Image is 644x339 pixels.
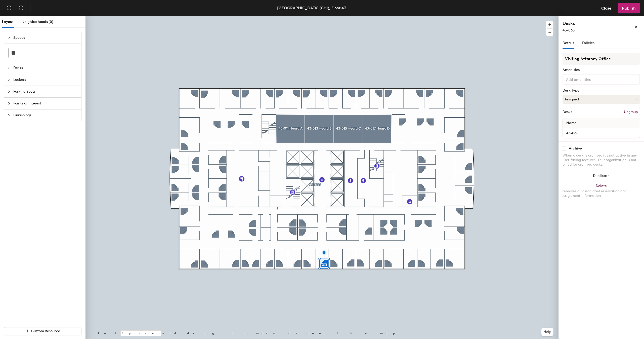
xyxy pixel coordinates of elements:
[31,329,60,333] span: Custom Resource
[277,5,346,11] div: [GEOGRAPHIC_DATA] (CHI), Floor 43
[13,109,78,121] span: Furnishings
[563,110,572,114] div: Desks
[559,181,644,203] button: DeleteRemoves all associated reservation and assignment information
[13,98,78,109] span: Points of Interest
[564,130,639,137] input: Unnamed desk
[597,3,616,13] button: Close
[16,3,26,13] button: Redo (⌘ + ⇧ + Z)
[13,74,78,86] span: Lockers
[622,108,640,116] button: Ungroup
[564,119,579,128] span: Name
[562,189,641,198] div: Removes all associated reservation and assignment information
[13,86,78,97] span: Parking Spots
[634,25,638,29] span: close
[563,20,618,27] h4: Desks
[563,28,575,32] span: 43-068
[7,114,10,117] span: collapsed
[7,36,10,39] span: expanded
[7,78,10,81] span: collapsed
[541,328,553,336] button: Help
[618,3,640,13] button: Publish
[569,146,582,150] div: Archive
[7,102,10,105] span: collapsed
[13,62,78,74] span: Desks
[601,6,611,11] span: Close
[4,3,14,13] button: Undo (⌘ + Z)
[2,20,14,24] span: Layout
[13,32,78,44] span: Spaces
[22,20,53,24] span: Neighborhoods (0)
[622,6,636,11] span: Publish
[582,41,594,45] span: Policies
[563,41,574,45] span: Details
[4,327,81,335] button: Custom Resource
[563,89,640,93] div: Desk Type
[7,5,12,10] span: undo
[7,90,10,93] span: collapsed
[7,66,10,69] span: collapsed
[563,68,640,72] div: Amenities
[563,153,640,167] div: When a desk is archived it's not active in any user-facing features. Your organization is not bil...
[565,76,610,82] input: Add amenities
[563,95,640,104] button: Assigned
[559,171,644,181] button: Duplicate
